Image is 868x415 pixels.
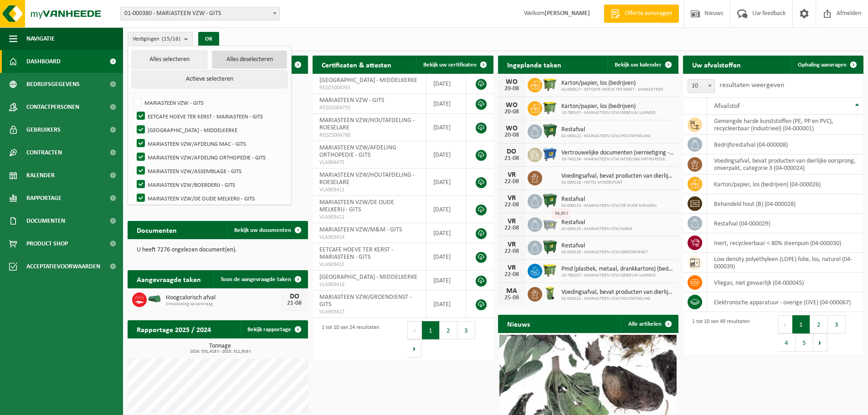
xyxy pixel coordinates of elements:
[423,62,477,68] span: Bekijk uw certificaten
[503,202,521,208] div: 22-08
[561,219,632,226] span: Restafval
[221,277,291,282] span: Toon de aangevraagde taken
[128,270,210,288] h2: Aangevraagde taken
[561,273,674,278] span: 10-790167 - MARIASTEEN VZW/GEBOUW LANNOO
[166,302,281,307] span: Omwisseling op aanvraag
[319,117,415,131] span: MARIASTEEN VZW/HOUTAFDELING - ROESELARE
[561,250,648,255] span: 02-009129 - MARIASTEEN VZW/GROENDIENST
[561,226,632,232] span: 02-009125 - MARIASTEEN VZW/M&M
[285,293,303,300] div: DO
[561,289,674,296] span: Voedingsafval, bevat producten van dierlijke oorsprong, onverpakt, categorie 3
[319,159,419,166] span: VLA904475
[120,7,280,20] span: 01-000380 - MARIASTEEN VZW - GITS
[132,96,287,109] label: MARIASTEEN VZW - GITS
[426,196,466,223] td: [DATE]
[426,223,466,243] td: [DATE]
[561,173,674,180] span: Voedingsafval, bevat producten van dierlijke oorsprong, onverpakt, categorie 3
[615,62,662,68] span: Bekijk uw kalender
[26,164,55,187] span: Kalender
[561,110,656,116] span: 10-790167 - MARIASTEEN VZW/GEBOUW LANNOO
[198,32,219,46] button: OK
[319,186,419,194] span: VLA903411
[707,273,863,292] td: vliegas, niet gevaarlijk (04-000045)
[128,32,193,46] button: Vestigingen(15/16)
[503,195,521,202] div: VR
[503,272,521,278] div: 22-08
[542,123,558,138] img: WB-1100-HPE-GN-01
[792,315,810,333] button: 1
[319,308,419,316] span: VLA903417
[213,270,307,288] a: Toon de aangevraagde taken
[147,295,162,303] img: HK-XK-22-GN-00
[561,266,674,273] span: Pmd (plastiek, metaal, drankkartons) (bedrijven)
[707,253,863,273] td: low density polyethyleen (LDPE) folie, los, naturel (04-000039)
[426,291,466,318] td: [DATE]
[561,157,674,162] span: 10-740238 - MARIASTEEN VZW/AFDELING ORTHOPEDIE
[319,261,419,268] span: VLA903415
[778,333,796,352] button: 4
[503,179,521,185] div: 22-08
[319,274,417,281] span: [GEOGRAPHIC_DATA] - MIDDELKERKE
[683,56,750,73] h2: Uw afvalstoffen
[319,281,419,288] span: VLA903416
[319,77,417,84] span: [GEOGRAPHIC_DATA] - MIDDELKERKE
[798,62,847,68] span: Ophaling aanvragen
[561,242,648,250] span: Restafval
[26,232,68,255] span: Product Shop
[319,104,419,112] span: RED25004755
[426,243,466,271] td: [DATE]
[227,221,307,239] a: Bekijk uw documenten
[135,150,287,164] label: MARIASTEEN VZW/AFDELING ORTHOPEDIE - GITS
[26,187,62,210] span: Rapportage
[135,164,287,178] label: MARIASTEEN VZW/ASSEMBLAGE - GITS
[133,32,180,46] span: Vestigingen
[503,78,521,86] div: WO
[542,100,558,115] img: WB-1100-HPE-GN-50
[319,234,419,241] span: VLA903414
[416,56,493,74] a: Bekijk uw certificaten
[426,94,466,114] td: [DATE]
[791,56,863,74] a: Ophaling aanvragen
[503,125,521,132] div: WO
[714,102,740,110] span: Afvalstof
[26,255,100,278] span: Acceptatievoorwaarden
[604,5,679,23] a: Offerte aanvragen
[707,292,863,312] td: elektronische apparatuur - overige (OVE) (04-000067)
[132,70,287,88] button: Actieve selecteren
[319,226,402,233] span: MARIASTEEN VZW/M&M - GITS
[132,343,308,354] h3: Tonnage
[621,315,678,333] a: Alle artikelen
[26,96,79,118] span: Contactpersonen
[561,126,650,133] span: Restafval
[26,50,61,73] span: Dashboard
[561,180,674,185] span: 02-009128 - HOTEL MIDDELPUNT
[426,74,466,94] td: [DATE]
[440,321,457,339] button: 2
[561,80,663,87] span: Karton/papier, los (bedrijven)
[503,264,521,272] div: VR
[719,82,784,89] label: resultaten weergeven
[503,241,521,248] div: VR
[778,315,792,333] button: Previous
[707,174,863,194] td: karton/papier, los (bedrijven) (04-000026)
[542,262,558,278] img: WB-1100-HPE-GN-50
[503,218,521,225] div: VR
[503,287,521,295] div: MA
[828,315,846,333] button: 3
[319,144,396,159] span: MARIASTEEN VZW/AFDELING ORTHOPEDIE - GITS
[426,169,466,196] td: [DATE]
[426,114,466,141] td: [DATE]
[26,141,62,164] span: Contracten
[498,56,570,73] h2: Ingeplande taken
[212,51,288,69] button: Alles deselecteren
[319,132,419,139] span: RED25004760
[503,102,521,109] div: WO
[498,315,539,333] h2: Nieuws
[813,333,827,352] button: Next
[542,286,558,301] img: WB-0140-HPE-GN-50
[503,171,521,179] div: VR
[542,146,558,162] img: WB-0660-HPE-BE-04
[132,349,308,354] span: 2024: 531,418 t - 2025: 311,916 t
[457,321,475,339] button: 3
[707,115,863,135] td: gemengde harde kunststoffen (PE, PP en PVC), recycleerbaar (industrieel) (04-000001)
